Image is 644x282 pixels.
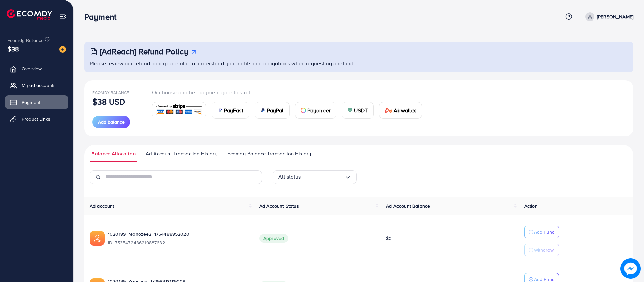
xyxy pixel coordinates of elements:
span: My ad accounts [22,82,56,89]
span: Ecomdy Balance [92,90,129,95]
img: menu [59,13,67,21]
span: PayPal [267,106,284,114]
span: Ad Account Balance [386,203,430,209]
p: $38 USD [92,97,125,106]
p: Withdraw [534,246,554,254]
img: ic-ads-acc.e4c84228.svg [90,231,105,246]
span: ID: 7535472436219887632 [108,239,249,246]
a: cardAirwallex [379,102,422,119]
p: Or choose another payment gate to start [152,88,427,96]
span: PayFast [224,106,243,114]
button: Add balance [92,116,130,128]
img: image [620,258,641,279]
input: Search for option [301,172,344,182]
img: card [260,108,266,113]
span: All status [278,172,301,182]
span: Airwallex [394,106,416,114]
span: Product Links [22,116,50,122]
img: card [217,108,223,113]
p: Please review our refund policy carefully to understand your rights and obligations when requesti... [90,59,629,67]
a: cardUSDT [342,102,374,119]
a: cardPayoneer [295,102,336,119]
img: logo [7,9,52,20]
a: [PERSON_NAME] [583,12,633,21]
div: <span class='underline'>1020199_Manozee2_1754488952020</span></br>7535472436219887632 [108,231,249,246]
span: $38 [7,44,19,54]
h3: [AdReach] Refund Policy [100,47,188,56]
span: Ad Account Transaction History [146,150,217,157]
span: Ad Account Status [259,203,299,209]
button: Add Fund [524,226,559,238]
a: cardPayPal [255,102,290,119]
span: Overview [22,65,42,72]
span: Ecomdy Balance Transaction History [227,150,311,157]
img: card [154,103,204,117]
img: card [347,108,353,113]
p: [PERSON_NAME] [597,13,633,21]
div: Search for option [273,170,357,184]
a: cardPayFast [212,102,249,119]
span: Payoneer [307,106,331,114]
a: 1020199_Manozee2_1754488952020 [108,231,189,237]
span: Action [524,203,538,209]
img: card [385,108,393,113]
p: Add Fund [534,228,555,236]
a: Overview [5,62,68,75]
span: Approved [259,234,288,243]
h3: Payment [84,12,122,22]
a: card [152,102,206,118]
span: Ad account [90,203,114,209]
img: image [59,46,66,53]
a: Product Links [5,112,68,126]
a: My ad accounts [5,79,68,92]
span: Add balance [98,119,125,125]
button: Withdraw [524,244,559,256]
span: Payment [22,99,40,106]
span: Ecomdy Balance [7,37,44,44]
span: USDT [354,106,368,114]
a: Payment [5,95,68,109]
img: card [301,108,306,113]
span: Balance Allocation [91,150,136,157]
span: $0 [386,235,392,242]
